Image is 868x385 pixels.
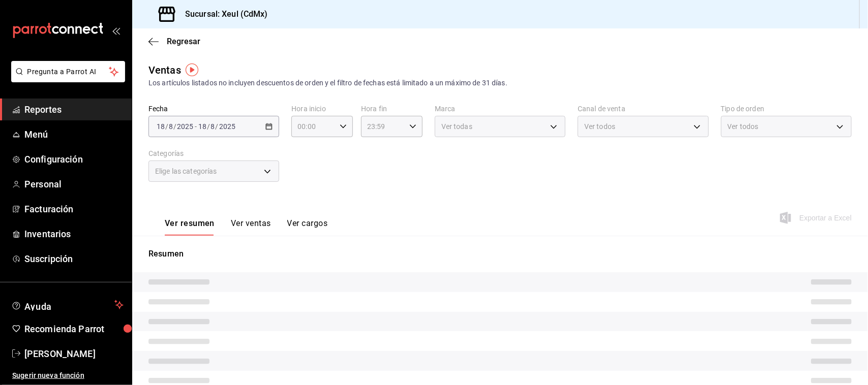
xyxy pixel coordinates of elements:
[24,177,124,191] span: Personal
[12,370,124,381] span: Sugerir nueva función
[165,218,327,236] div: navigation tabs
[168,122,173,131] input: --
[195,122,197,131] span: -
[216,122,219,131] span: /
[167,37,200,46] span: Regresar
[24,152,124,166] span: Configuración
[148,150,279,157] label: Categorías
[155,166,217,176] span: Elige las categorías
[211,122,216,131] input: --
[24,227,124,241] span: Inventarios
[7,74,125,84] a: Pregunta a Parrot AI
[165,218,215,236] button: Ver resumen
[578,106,708,113] label: Canal de venta
[441,121,472,132] span: Ver todas
[148,37,200,46] button: Regresar
[24,252,124,266] span: Suscripción
[173,122,176,131] span: /
[361,106,423,113] label: Hora fin
[728,121,759,132] span: Ver todos
[11,61,125,82] button: Pregunta a Parrot AI
[156,122,165,131] input: --
[165,122,168,131] span: /
[148,248,852,260] p: Resumen
[112,26,120,35] button: open_drawer_menu
[287,218,328,236] button: Ver cargos
[24,103,124,116] span: Reportes
[27,67,109,77] span: Pregunta a Parrot AI
[231,218,271,236] button: Ver ventas
[291,106,353,113] label: Hora inicio
[176,122,194,131] input: ----
[24,347,124,361] span: [PERSON_NAME]
[148,106,279,113] label: Fecha
[24,299,110,311] span: Ayuda
[24,322,124,336] span: Recomienda Parrot
[148,62,181,78] div: Ventas
[721,106,852,113] label: Tipo de orden
[435,106,565,113] label: Marca
[198,122,207,131] input: --
[24,127,124,141] span: Menú
[219,122,236,131] input: ----
[24,202,124,216] span: Facturación
[186,63,198,76] img: Tooltip marker
[177,8,268,20] h3: Sucursal: Xeul (CdMx)
[207,122,210,131] span: /
[148,78,852,88] div: Los artículos listados no incluyen descuentos de orden y el filtro de fechas está limitado a un m...
[584,121,615,132] span: Ver todos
